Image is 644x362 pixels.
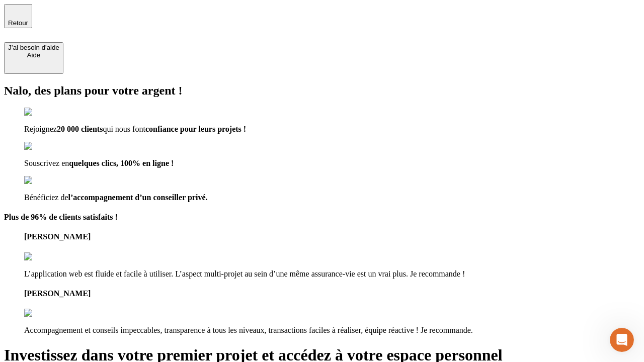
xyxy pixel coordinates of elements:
div: J’ai besoin d'aide [8,44,59,51]
p: Accompagnement et conseils impeccables, transparence à tous les niveaux, transactions faciles à r... [24,326,640,335]
img: checkmark [24,108,67,117]
span: confiance pour leurs projets ! [145,125,246,133]
button: Retour [4,4,32,28]
h4: [PERSON_NAME] [24,232,640,241]
h4: [PERSON_NAME] [24,289,640,298]
span: 20 000 clients [57,125,103,133]
h4: Plus de 96% de clients satisfaits ! [4,213,640,222]
img: reviews stars [24,252,74,261]
span: qui nous font [103,125,145,133]
span: Souscrivez en [24,159,69,167]
span: quelques clics, 100% en ligne ! [69,159,174,167]
button: J’ai besoin d'aideAide [4,42,63,74]
iframe: Intercom live chat [610,328,634,352]
p: L’application web est fluide et facile à utiliser. L’aspect multi-projet au sein d’une même assur... [24,269,640,279]
h2: Nalo, des plans pour votre argent ! [4,84,640,98]
span: l’accompagnement d’un conseiller privé. [68,193,208,202]
div: Aide [8,51,59,59]
img: checkmark [24,142,67,151]
img: checkmark [24,176,67,185]
span: Rejoignez [24,125,57,133]
span: Bénéficiez de [24,193,68,202]
img: reviews stars [24,309,74,318]
span: Retour [8,19,28,27]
